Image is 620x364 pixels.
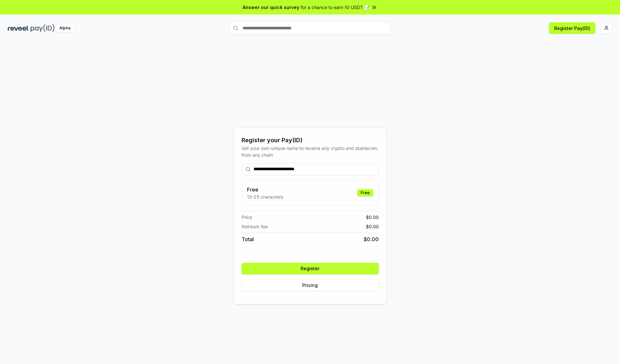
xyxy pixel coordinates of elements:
[247,186,283,193] h3: Free
[242,280,379,291] button: Pricing
[364,235,379,243] span: $ 0.00
[8,24,29,32] img: reveel_dark
[242,235,254,243] span: Total
[56,24,74,32] div: Alpha
[366,223,379,230] span: $ 0.00
[243,4,299,11] span: Answer our quick survey
[31,24,55,32] img: pay_id
[242,145,379,158] div: Get your own unique name to receive any crypto and stablecoin, from any chain
[301,4,370,11] span: for a chance to earn 10 USDT 📝
[247,193,283,200] p: 13-25 characters
[357,189,373,196] div: Free
[366,214,379,221] span: $ 0.00
[242,263,379,274] button: Register
[242,136,379,145] div: Register your Pay(ID)
[242,214,252,221] span: Price
[242,223,268,230] span: Network fee
[549,22,595,34] button: Register Pay(ID)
